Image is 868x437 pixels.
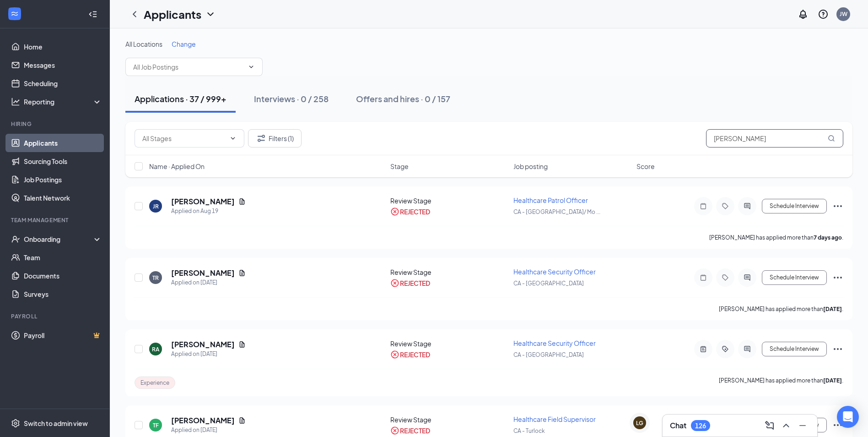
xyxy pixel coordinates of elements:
[24,267,102,285] a: Documents
[719,305,843,313] p: [PERSON_NAME] has applied more than .
[24,326,102,344] a: PayrollCrown
[24,38,102,56] a: Home
[513,339,596,347] span: Healthcare Security Officer
[152,345,159,353] div: RA
[144,6,201,22] h1: Applicants
[24,189,102,207] a: Talent Network
[798,9,809,20] svg: Notifications
[171,339,235,350] h5: [PERSON_NAME]
[390,268,508,277] div: Review Stage
[828,135,835,142] svg: MagnifyingGlass
[400,426,430,435] div: REJECTED
[698,345,709,353] svg: ActiveNote
[11,312,100,320] div: Payroll
[636,419,643,427] div: LG
[779,418,793,433] button: ChevronUp
[11,120,100,128] div: Hiring
[832,201,843,212] svg: Ellipses
[390,415,508,424] div: Review Stage
[11,235,20,244] svg: UserCheck
[11,97,20,106] svg: Analysis
[513,351,584,358] span: CA - [GEOGRAPHIC_DATA]
[400,207,430,216] div: REJECTED
[795,418,810,433] button: Minimize
[129,9,140,20] svg: ChevronLeft
[133,62,244,72] input: All Job Postings
[171,268,235,278] h5: [PERSON_NAME]
[140,379,169,387] span: Experience
[781,420,792,431] svg: ChevronUp
[24,152,102,170] a: Sourcing Tools
[719,377,843,389] p: [PERSON_NAME] has applied more than .
[513,427,545,434] span: CA - Turlock
[670,421,686,431] h3: Chat
[390,426,399,435] svg: CrossCircle
[238,417,246,424] svg: Document
[823,306,842,312] b: [DATE]
[513,415,596,423] span: Healthcare Field Supervisor
[390,207,399,216] svg: CrossCircle
[171,278,246,287] div: Applied on [DATE]
[720,345,731,353] svg: ActiveTag
[171,207,246,216] div: Applied on Aug 19
[636,162,655,171] span: Score
[390,279,399,288] svg: CrossCircle
[24,235,94,244] div: Onboarding
[764,420,775,431] svg: ComposeMessage
[24,74,102,93] a: Scheduling
[720,202,731,210] svg: Tag
[152,274,159,282] div: TR
[88,10,97,19] svg: Collapse
[171,350,246,359] div: Applied on [DATE]
[513,208,600,215] span: CA - [GEOGRAPHIC_DATA]/ Mo ...
[238,198,246,205] svg: Document
[832,420,843,431] svg: Ellipses
[390,350,399,359] svg: CrossCircle
[513,268,596,276] span: Healthcare Security Officer
[762,418,777,433] button: ComposeMessage
[837,406,859,428] div: Open Intercom Messenger
[135,93,226,104] div: Applications · 37 / 999+
[171,426,246,435] div: Applied on [DATE]
[390,162,409,171] span: Stage
[720,274,731,281] svg: Tag
[11,216,100,224] div: Team Management
[153,202,159,210] div: JR
[698,274,709,281] svg: Note
[11,419,20,428] svg: Settings
[400,279,430,288] div: REJECTED
[171,415,235,426] h5: [PERSON_NAME]
[797,420,808,431] svg: Minimize
[24,134,102,152] a: Applicants
[238,341,246,348] svg: Document
[248,129,302,147] button: Filter Filters (1)
[762,270,827,285] button: Schedule Interview
[762,199,827,213] button: Schedule Interview
[254,93,329,104] div: Interviews · 0 / 258
[390,196,508,205] div: Review Stage
[356,93,450,104] div: Offers and hires · 0 / 157
[513,196,588,204] span: Healthcare Patrol Officer
[709,234,843,241] p: [PERSON_NAME] has applied more than .
[400,350,430,359] div: REJECTED
[24,285,102,303] a: Surveys
[832,344,843,355] svg: Ellipses
[171,197,235,207] h5: [PERSON_NAME]
[390,339,508,348] div: Review Stage
[695,422,706,430] div: 126
[513,280,584,287] span: CA - [GEOGRAPHIC_DATA]
[742,202,753,210] svg: ActiveChat
[24,419,88,428] div: Switch to admin view
[24,56,102,74] a: Messages
[10,9,19,18] svg: WorkstreamLogo
[832,272,843,283] svg: Ellipses
[256,133,267,144] svg: Filter
[706,129,843,147] input: Search in applications
[125,40,162,48] span: All Locations
[153,421,159,429] div: TF
[229,135,237,142] svg: ChevronDown
[823,377,842,384] b: [DATE]
[238,269,246,277] svg: Document
[24,97,102,106] div: Reporting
